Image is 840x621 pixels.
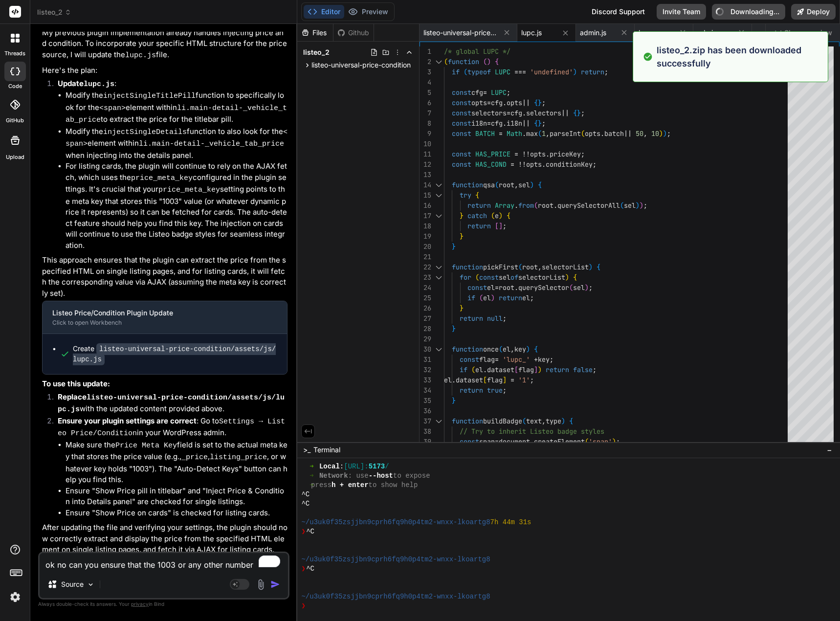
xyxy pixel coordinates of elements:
div: 35 [420,396,431,406]
div: 18 [420,221,431,231]
span: return [581,67,604,76]
div: Click to collapse the range. [432,180,445,190]
div: 25 [420,293,431,303]
span: ) [530,180,534,189]
span: [ [483,376,487,384]
span: opts [530,150,546,158]
span: − [827,445,832,455]
span: false [573,365,593,374]
span: '1' [518,376,530,384]
span: . [483,365,487,374]
code: price_meta_key [131,174,193,182]
span: ; [503,314,507,323]
p: This approach ensures that the plugin can extract the price from the specified HTML on single lis... [42,255,287,299]
span: admin.css [697,28,729,38]
span: function [452,345,483,354]
strong: Replace [58,392,285,414]
div: Click to collapse the range. [432,211,445,221]
span: flag [518,365,534,374]
li: : Go to in your WordPress admin. [50,416,287,519]
code: lupc.js [125,51,156,60]
span: ( [475,273,479,282]
img: alert [643,44,653,70]
span: ; [507,88,510,97]
span: ; [604,67,608,76]
span: { [538,180,542,189]
span: ) [640,201,643,210]
span: + [534,355,538,364]
code: lupc.js [84,80,114,89]
span: . [514,201,518,210]
span: return [467,201,491,210]
span: 'undefined' [530,67,573,76]
span: Array [495,201,514,210]
span: ) [499,211,503,220]
span: ( [471,365,475,374]
span: ) [538,365,542,374]
div: 20 [420,242,431,252]
span: , [546,129,550,138]
div: Click to collapse the range. [432,190,445,200]
span: { [507,211,510,220]
span: { [534,345,538,354]
span: ) [526,345,530,354]
span: const [452,98,471,107]
span: } [460,211,464,220]
span: for [460,273,471,282]
span: , [510,345,514,354]
span: ) [585,283,589,292]
span: { [495,57,499,66]
span: . [503,119,507,128]
span: ] [534,365,538,374]
div: Discord Support [586,4,651,20]
span: sel [624,201,636,210]
span: root [522,263,538,271]
span: sel [518,180,530,189]
span: [ [514,365,518,374]
span: ; [530,376,534,384]
div: Click to collapse the range. [432,57,445,67]
span: const [452,160,471,169]
div: Github [333,28,374,38]
div: 12 [420,159,431,170]
label: code [8,82,22,90]
span: selectorList [542,263,589,271]
div: 5 [420,88,431,98]
span: = [510,376,514,384]
span: from [518,201,534,210]
span: cfg [491,98,503,107]
span: lupc.js [521,28,542,38]
label: GitHub [6,116,24,125]
div: 7 [420,108,431,118]
span: const [452,150,471,158]
span: 10 [651,129,659,138]
div: 8 [420,118,431,129]
span: selectorList [518,273,565,282]
span: ( [569,283,573,292]
code: listeo-universal-price-condition/assets/js/lupc.js [58,394,285,414]
span: ( [491,211,495,220]
span: . [522,109,526,117]
span: ( [518,263,522,271]
span: querySelectorAll [557,201,620,210]
span: conditionKey [546,160,593,169]
span: once [483,345,499,354]
span: return [460,314,483,323]
span: const [479,273,499,282]
span: || [561,109,569,117]
span: lupc.css [639,28,665,38]
span: pickFirst [483,263,518,271]
span: ( [534,201,538,210]
span: cfg [510,109,522,117]
span: = [507,109,510,117]
div: Files [297,28,333,38]
span: listeo_2 [303,47,330,57]
div: Click to collapse the range. [432,262,445,272]
div: 10 [420,139,431,149]
span: { [573,109,577,117]
span: ) [589,263,593,271]
div: 28 [420,324,431,334]
span: function [452,180,483,189]
span: sel [499,273,510,282]
span: cfg [471,88,483,97]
